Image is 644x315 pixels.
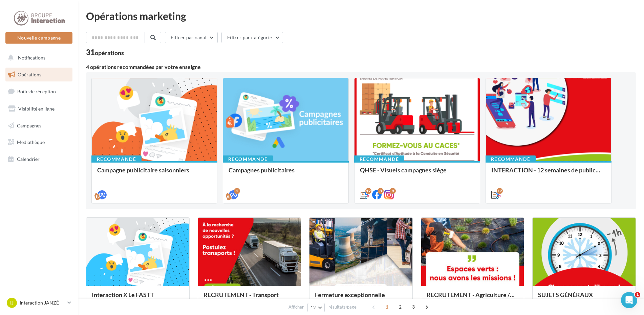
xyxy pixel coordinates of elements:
[427,291,519,305] div: RECRUTEMENT - Agriculture / Espaces verts
[486,155,536,163] div: Recommandé
[18,106,55,112] span: Visibilité en ligne
[95,50,124,56] div: opérations
[86,49,124,56] div: 31
[491,167,606,180] div: INTERACTION - 12 semaines de publication
[20,299,65,306] p: Interaction JANZÉ
[4,84,74,99] a: Boîte de réception
[18,55,45,60] span: Notifications
[5,32,72,44] button: Nouvelle campagne
[91,155,142,163] div: Recommandé
[538,291,630,305] div: SUJETS GÉNÉRAUX
[5,296,72,309] a: IJ Interaction JANZÉ
[203,291,296,305] div: RECRUTEMENT - Transport
[315,291,407,305] div: Fermeture exceptionnelle
[310,305,316,310] span: 12
[635,292,640,297] span: 1
[408,301,419,312] span: 3
[497,188,503,194] div: 12
[221,32,283,43] button: Filtrer par catégorie
[360,167,474,180] div: QHSE - Visuels campagnes siège
[307,303,325,312] button: 12
[18,72,41,77] span: Opérations
[390,188,396,194] div: 8
[4,102,74,116] a: Visibilité en ligne
[10,299,14,306] span: IJ
[382,301,392,312] span: 1
[354,155,404,163] div: Recommandé
[4,119,74,133] a: Campagnes
[223,155,273,163] div: Recommandé
[365,188,371,194] div: 12
[378,188,384,194] div: 8
[92,291,184,305] div: Interaction X Le FASTT
[395,301,406,312] span: 2
[165,32,218,43] button: Filtrer par canal
[621,292,637,308] iframe: Intercom live chat
[86,64,636,70] div: 4 opérations recommandées par votre enseigne
[17,156,40,162] span: Calendrier
[4,152,74,166] a: Calendrier
[229,167,343,180] div: Campagnes publicitaires
[17,122,41,128] span: Campagnes
[4,51,71,65] button: Notifications
[4,135,74,149] a: Médiathèque
[97,167,212,180] div: Campagne publicitaire saisonniers
[234,188,240,194] div: 2
[4,68,74,82] a: Opérations
[17,139,45,145] span: Médiathèque
[288,304,304,310] span: Afficher
[86,11,636,21] div: Opérations marketing
[328,304,357,310] span: résultats/page
[17,89,56,94] span: Boîte de réception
